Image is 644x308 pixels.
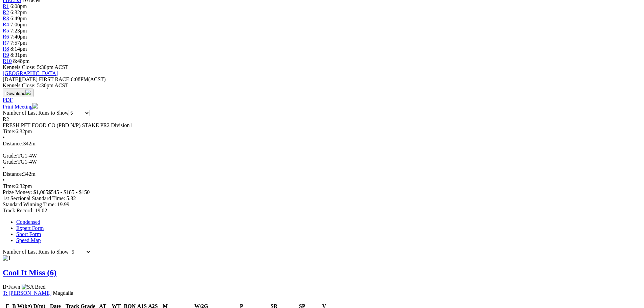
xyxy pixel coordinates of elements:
[3,3,9,9] a: R1
[10,3,27,9] span: 6:08pm
[3,70,58,76] a: [GEOGRAPHIC_DATA]
[3,97,13,103] a: PDF
[3,52,9,58] a: R9
[3,34,9,40] a: R6
[3,195,65,201] span: 1st Sectional Standard Time:
[3,255,11,261] img: 1
[3,208,33,213] span: Track Record:
[3,76,20,82] span: [DATE]
[3,128,641,135] div: 6:32pm
[35,208,47,213] span: 19.02
[3,116,9,122] span: R2
[39,76,71,82] span: FIRST RACE:
[3,46,9,52] a: R8
[53,290,73,296] span: Magdalla
[3,153,18,159] span: Grade:
[3,171,641,177] div: 342m
[57,202,69,207] span: 19.99
[3,82,641,89] div: Kennels Close: 5:30pm ACST
[3,135,5,140] span: •
[3,159,18,165] span: Grade:
[10,34,27,40] span: 7:40pm
[10,9,27,15] span: 6:32pm
[3,122,641,128] div: FRESH PET FOOD CO (PBD N/P) STAKE PR2 Division1
[3,165,5,171] span: •
[66,195,76,201] span: 5.32
[3,16,9,21] a: R3
[3,249,69,255] span: Number of Last Runs to Show
[16,237,41,243] a: Speed Map
[3,189,641,195] div: Prize Money: $1,005
[3,202,56,207] span: Standard Winning Time:
[3,40,9,46] a: R7
[3,141,641,147] div: 342m
[3,97,641,103] div: Download
[39,76,106,82] span: 6:08PM(ACST)
[22,284,46,290] img: SA Bred
[3,159,641,165] div: TG1-4W
[3,183,16,189] span: Time:
[3,22,9,27] a: R4
[3,110,641,116] div: Number of Last Runs to Show
[3,171,23,177] span: Distance:
[3,9,9,15] a: R2
[10,52,27,58] span: 8:31pm
[6,284,8,290] span: •
[16,225,44,231] a: Expert Form
[16,231,41,237] a: Short Form
[10,28,27,33] span: 7:23pm
[10,40,27,46] span: 7:57pm
[3,28,9,33] a: R5
[10,16,27,21] span: 6:49pm
[3,141,23,146] span: Distance:
[3,290,52,296] a: T: [PERSON_NAME]
[32,103,38,109] img: printer.svg
[10,46,27,52] span: 8:14pm
[3,284,20,290] span: B Fawn
[3,268,56,277] a: Cool It Miss (6)
[3,64,68,70] span: Kennels Close: 5:30pm ACST
[3,177,5,183] span: •
[13,58,30,64] span: 8:48pm
[3,76,38,82] span: [DATE]
[3,89,33,97] button: Download
[25,90,31,95] img: download.svg
[48,189,90,195] span: $545 - $185 - $150
[16,219,40,225] a: Condensed
[3,58,12,64] a: R10
[3,183,641,189] div: 6:32pm
[3,104,38,110] a: Print Meeting
[10,22,27,27] span: 7:06pm
[3,128,16,134] span: Time:
[3,153,641,159] div: TG1-4W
